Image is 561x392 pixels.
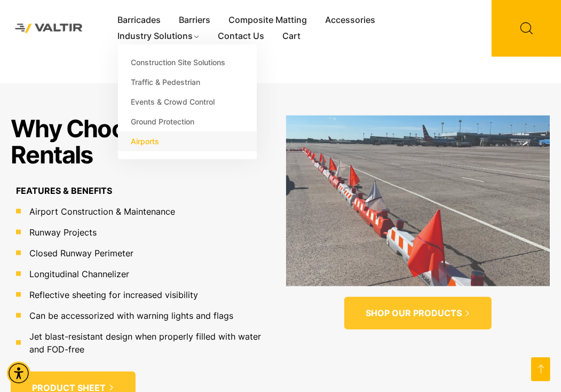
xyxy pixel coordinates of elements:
[170,12,219,28] a: Barriers
[316,12,384,28] a: Accessories
[27,268,129,280] span: Longitudinal Channelizer
[108,12,170,28] a: Barricades
[8,17,90,40] img: Valtir Rentals
[27,309,233,322] span: Can be accessorized with warning lights and flags
[531,357,550,381] a: Open this option
[209,28,274,44] a: Contact Us
[118,92,257,112] a: Events & Crowd Control
[118,112,257,131] a: Ground Protection
[219,12,316,28] a: Composite Matting
[7,362,30,385] div: Accessibility Menu
[27,330,264,356] span: Jet blast-resistant design when properly filled with water and FOD-free
[118,52,257,72] a: Construction Site Solutions
[274,28,310,44] a: Cart
[16,185,112,196] b: FEATURES & BENEFITS
[118,72,257,92] a: Traffic & Pedestrian
[286,115,551,287] img: SHOP OUR PRODUCTS
[11,115,275,168] h2: Why Choose Valtir Rentals
[344,297,492,330] a: SHOP OUR PRODUCTS
[118,131,257,151] a: Airports
[27,226,97,239] span: Runway Projects
[27,205,175,218] span: Airport Construction & Maintenance
[366,308,462,319] span: SHOP OUR PRODUCTS
[108,28,209,44] a: Industry Solutions
[27,247,133,260] span: Closed Runway Perimeter
[27,288,198,301] span: Reflective sheeting for increased visibility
